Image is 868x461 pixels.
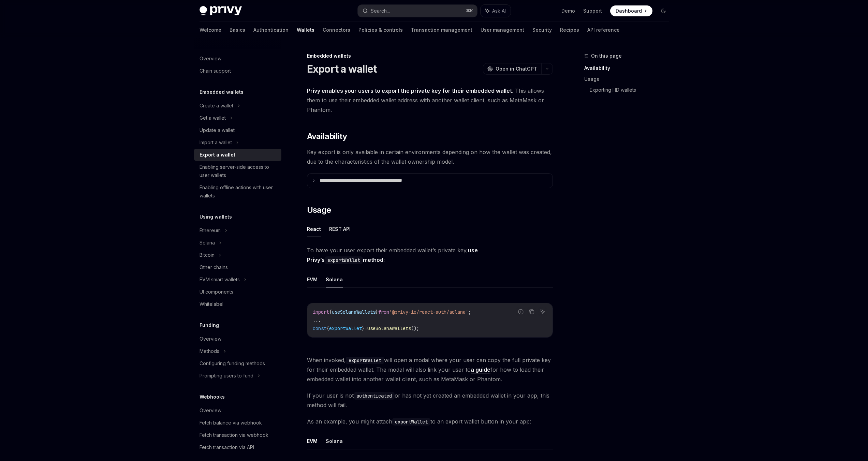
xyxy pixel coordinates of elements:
[532,22,552,38] a: Security
[297,22,314,38] a: Wallets
[200,251,215,259] div: Bitcoin
[367,325,411,331] span: useSolanaWallets
[307,131,347,142] span: Availability
[307,247,478,263] strong: use Privy’s method:
[200,443,254,451] div: Fetch transaction via API
[591,52,622,60] span: On this page
[358,22,403,38] a: Policies & controls
[411,325,419,331] span: ();
[516,307,525,316] button: Report incorrect code
[194,404,281,417] a: Overview
[371,7,390,15] div: Search...
[481,5,511,17] button: Ask AI
[307,147,553,166] span: Key export is only available in certain environments depending on how the wallet was created, due...
[194,161,281,181] a: Enabling server-side access to user wallets
[658,5,669,16] button: Toggle dark mode
[583,8,602,14] a: Support
[307,417,553,426] span: As an example, you might attach to an export wallet button in your app:
[194,149,281,161] a: Export a wallet
[194,298,281,310] a: Whitelabel
[200,67,231,75] div: Chain support
[194,417,281,429] a: Fetch balance via webhook
[307,86,553,115] span: . This allows them to use their embedded wallet address with another wallet client, such as MetaM...
[468,309,471,315] span: ;
[376,309,378,315] span: }
[194,333,281,345] a: Overview
[200,114,226,122] div: Get a wallet
[194,286,281,298] a: UI components
[378,309,389,315] span: from
[346,357,384,364] code: exportWallet
[307,87,512,94] strong: Privy enables your users to export the private key for their embedded wallet
[200,300,223,308] div: Whitelabel
[307,355,553,384] span: When invoked, will open a modal where your user can copy the full private key for their embedded ...
[200,22,221,38] a: Welcome
[194,53,281,65] a: Overview
[492,8,506,14] span: Ask AI
[200,126,235,134] div: Update a wallet
[616,8,642,14] span: Dashboard
[610,5,652,16] a: Dashboard
[194,357,281,370] a: Configuring funding methods
[307,63,377,75] h1: Export a wallet
[200,276,240,284] div: EVM smart wallets
[538,307,547,316] button: Ask AI
[200,6,242,16] img: dark logo
[313,325,326,331] span: const
[471,366,490,373] a: a guide
[200,151,235,159] div: Export a wallet
[200,55,221,63] div: Overview
[584,63,674,74] a: Availability
[307,53,553,59] div: Embedded wallets
[200,226,221,235] div: Ethereum
[560,22,579,38] a: Recipes
[307,246,553,265] span: To have your user export their embedded wallet’s private key,
[194,429,281,441] a: Fetch transaction via webhook
[326,325,329,331] span: {
[200,263,228,271] div: Other chains
[194,124,281,136] a: Update a wallet
[307,433,318,449] button: EVM
[307,221,321,237] button: React
[200,239,215,247] div: Solana
[584,74,674,85] a: Usage
[466,8,473,14] span: ⌘ K
[194,261,281,273] a: Other chains
[200,431,268,439] div: Fetch transaction via webhook
[307,391,553,410] span: If your user is not or has not yet created an embedded wallet in your app, this method will fail.
[200,372,253,380] div: Prompting users to fund
[200,419,262,427] div: Fetch balance via webhook
[365,325,367,331] span: =
[194,441,281,453] a: Fetch transaction via API
[313,317,321,323] span: ...
[527,307,536,316] button: Copy the contents from the code block
[389,309,468,315] span: '@privy-io/react-auth/solana'
[362,325,365,331] span: }
[590,85,674,95] a: Exporting HD wallets
[200,321,219,329] h5: Funding
[332,309,376,315] span: useSolanaWallets
[200,183,277,200] div: Enabling offline actions with user wallets
[358,5,477,17] button: Search...⌘K
[354,392,395,400] code: authenticated
[200,138,232,147] div: Import a wallet
[200,163,277,179] div: Enabling server-side access to user wallets
[326,433,343,449] button: Solana
[200,393,225,401] h5: Webhooks
[326,271,343,287] button: Solana
[307,271,318,287] button: EVM
[194,181,281,202] a: Enabling offline actions with user wallets
[200,406,221,415] div: Overview
[200,102,233,110] div: Create a wallet
[392,418,430,426] code: exportWallet
[411,22,472,38] a: Transaction management
[481,22,524,38] a: User management
[200,335,221,343] div: Overview
[323,22,350,38] a: Connectors
[194,65,281,77] a: Chain support
[587,22,620,38] a: API reference
[496,65,537,72] span: Open in ChatGPT
[329,221,351,237] button: REST API
[561,8,575,14] a: Demo
[200,213,232,221] h5: Using wallets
